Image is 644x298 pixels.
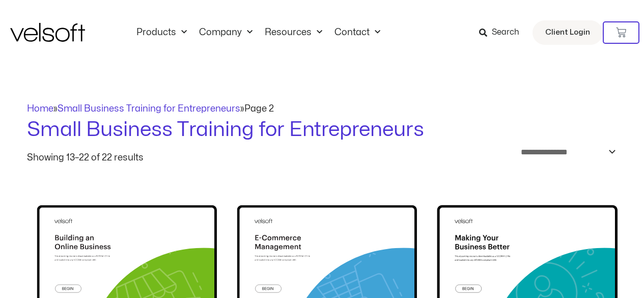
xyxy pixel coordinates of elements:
a: ProductsMenu Toggle [130,27,193,38]
span: » » [27,104,274,113]
a: Home [27,104,53,113]
a: Client Login [533,20,603,45]
a: Search [479,24,526,41]
span: Client Login [545,26,590,39]
a: Small Business Training for Entrepreneurs [58,104,240,113]
a: CompanyMenu Toggle [193,27,259,38]
a: ContactMenu Toggle [328,27,386,38]
span: Page 2 [244,104,274,113]
img: Velsoft Training Materials [10,23,85,42]
span: Search [492,26,519,39]
h1: Small Business Training for Entrepreneurs [27,116,618,144]
nav: Menu [130,27,386,38]
a: ResourcesMenu Toggle [259,27,328,38]
p: Showing 13–22 of 22 results [27,153,144,162]
select: Shop order [514,144,618,160]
